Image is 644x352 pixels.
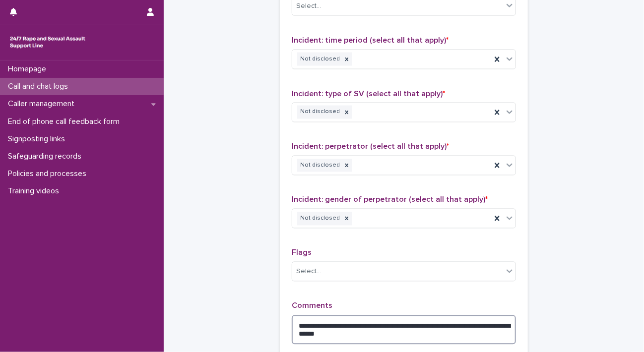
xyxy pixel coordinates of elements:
span: Flags [292,249,312,257]
div: Not disclosed [297,53,341,66]
div: Select... [296,1,321,11]
img: rhQMoQhaT3yELyF149Cw [8,32,87,52]
div: Select... [296,267,321,277]
p: End of phone call feedback form [4,117,128,126]
p: Training videos [4,186,67,196]
div: Not disclosed [297,106,341,119]
p: Homepage [4,64,54,74]
span: Incident: perpetrator (select all that apply) [292,143,449,151]
p: Call and chat logs [4,82,76,91]
p: Policies and processes [4,169,94,178]
p: Caller management [4,99,82,109]
span: Incident: type of SV (select all that apply) [292,90,445,98]
div: Not disclosed [297,159,341,173]
p: Signposting links [4,134,73,144]
span: Incident: gender of perpetrator (select all that apply) [292,196,488,204]
p: Safeguarding records [4,152,89,161]
div: Not disclosed [297,212,341,226]
span: Incident: time period (select all that apply) [292,36,449,44]
span: Comments [292,302,332,310]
